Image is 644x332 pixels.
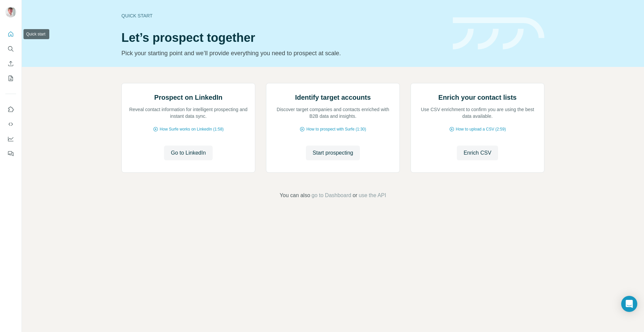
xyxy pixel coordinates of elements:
h1: Let’s prospect together [121,31,445,45]
button: use the API [359,191,386,199]
button: Go to LinkedIn [164,146,212,160]
p: Use CSV enrichment to confirm you are using the best data available. [418,106,537,119]
h2: Enrich your contact lists [438,93,517,102]
button: Enrich CSV [457,146,498,160]
button: Feedback [5,148,16,160]
span: How Surfe works on LinkedIn (1:58) [160,126,224,132]
p: Reveal contact information for intelligent prospecting and instant data sync. [128,106,248,119]
span: Enrich CSV [464,149,491,157]
p: Pick your starting point and we’ll provide everything you need to prospect at scale. [121,49,445,58]
button: go to Dashboard [312,191,351,199]
button: Enrich CSV [5,58,16,70]
p: Discover target companies and contacts enriched with B2B data and insights. [273,106,393,119]
button: Search [5,43,16,55]
span: How to upload a CSV (2:59) [456,126,506,132]
h2: Identify target accounts [295,93,371,102]
span: Go to LinkedIn [171,149,206,157]
button: Use Surfe API [5,118,16,130]
div: Quick start [121,12,445,19]
img: banner [453,17,544,50]
img: Avatar [5,7,16,17]
button: Dashboard [5,133,16,145]
div: Open Intercom Messenger [621,296,637,312]
h2: Prospect on LinkedIn [154,93,222,102]
span: Start prospecting [313,149,353,157]
button: Quick start [5,28,16,40]
button: Use Surfe on LinkedIn [5,103,16,115]
span: or [353,191,357,199]
button: My lists [5,72,16,84]
span: You can also [280,191,310,199]
span: How to prospect with Surfe (1:30) [306,126,366,132]
button: Start prospecting [306,146,360,160]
